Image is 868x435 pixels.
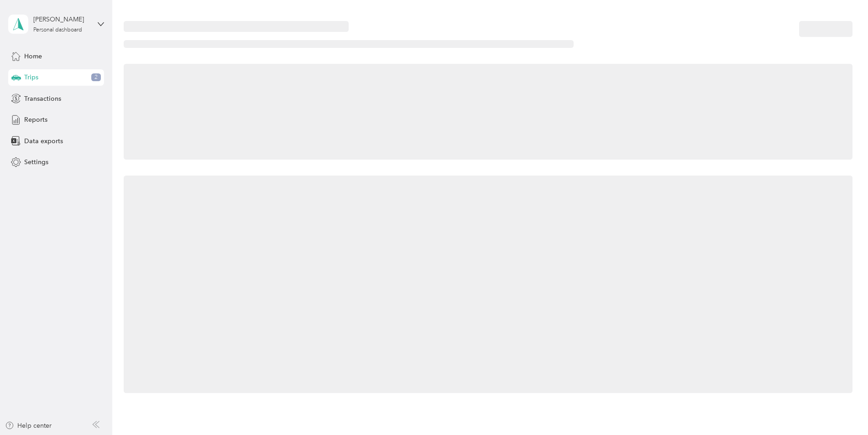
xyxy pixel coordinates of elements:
[24,115,47,124] span: Reports
[24,52,42,61] span: Home
[24,94,61,104] span: Transactions
[24,157,48,167] span: Settings
[24,136,63,146] span: Data exports
[24,72,38,82] span: Trips
[33,15,90,24] div: [PERSON_NAME]
[91,73,101,82] span: 2
[5,421,52,430] button: Help center
[817,384,868,435] iframe: Everlance-gr Chat Button Frame
[33,27,82,33] div: Personal dashboard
